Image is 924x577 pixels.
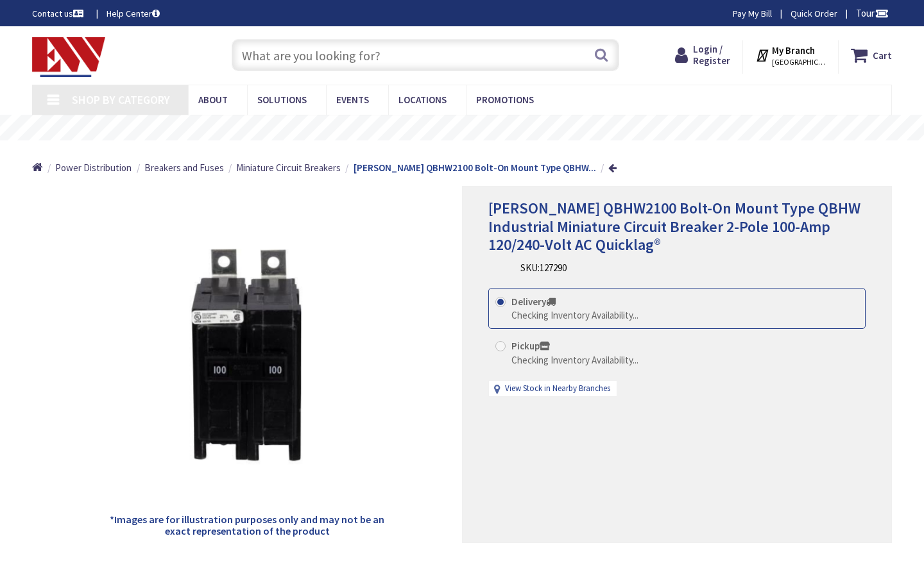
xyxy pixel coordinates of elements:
div: Checking Inventory Availability... [511,353,638,367]
a: Login / Register [675,44,730,67]
div: SKU: [520,261,567,274]
span: [PERSON_NAME] QBHW2100 Bolt-On Mount Type QBHW Industrial Miniature Circuit Breaker 2-Pole 100-Am... [488,198,860,255]
a: Power Distribution [55,161,132,174]
h5: *Images are for illustration purposes only and may not be an exact representation of the product [101,514,393,537]
input: What are you looking for? [232,39,619,71]
span: Events [336,94,369,106]
img: Electrical Wholesalers, Inc. [32,37,105,77]
span: [GEOGRAPHIC_DATA], [GEOGRAPHIC_DATA] [772,57,826,67]
span: Miniature Circuit Breakers [236,162,341,174]
span: Solutions [257,94,307,106]
a: Contact us [32,7,86,20]
a: Breakers and Fuses [144,161,224,174]
rs-layer: Free Same Day Pickup at 19 Locations [356,121,591,135]
strong: Delivery [511,296,556,308]
strong: Pickup [511,340,550,352]
a: View Stock in Nearby Branches [505,383,610,395]
span: Locations [398,94,447,106]
span: Promotions [476,94,534,106]
a: Quick Order [791,7,837,20]
a: Cart [851,44,892,67]
span: Breakers and Fuses [144,162,224,174]
a: Help Center [107,7,160,20]
span: Login / Register [693,43,730,67]
span: Power Distribution [55,162,132,174]
strong: Cart [873,44,892,67]
strong: [PERSON_NAME] QBHW2100 Bolt-On Mount Type QBHW... [354,162,596,174]
img: Eaton QBHW2100 Bolt-On Mount Type QBHW Industrial Miniature Circuit Breaker 2-Pole 100-Amp 120/24... [101,212,393,504]
span: Shop By Category [72,92,170,107]
strong: My Branch [772,44,815,56]
span: Tour [856,7,889,19]
a: Miniature Circuit Breakers [236,161,341,174]
div: Checking Inventory Availability... [511,308,638,322]
span: About [198,94,228,106]
a: Pay My Bill [733,7,772,20]
span: 127290 [540,262,567,274]
div: My Branch [GEOGRAPHIC_DATA], [GEOGRAPHIC_DATA] [755,44,826,67]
